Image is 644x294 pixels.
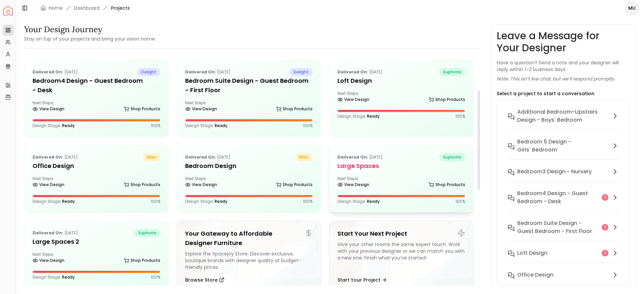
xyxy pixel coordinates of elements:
[367,198,380,204] span: Ready
[124,104,160,114] a: Shop Products
[215,198,227,204] span: Ready
[185,154,216,160] b: Delivered on:
[625,1,639,15] button: MU
[337,161,465,171] h5: Large Spaces
[517,219,599,235] h6: Bedroom Suite design - Guest Bedroom - First Floor
[185,273,224,287] button: Browse Store
[502,217,625,246] button: Bedroom Suite design - Guest Bedroom - First Floor1
[497,90,594,97] p: Select a project to start a conversation
[517,249,547,257] h6: Loft design
[185,180,217,189] a: View Design
[497,30,630,54] h3: Leave a Message for Your Designer
[185,250,313,271] div: Explore the Spacejoy Store. Discover exclusive, boutique brands with designer quality at budget-f...
[33,237,160,246] h5: Large Spaces 2
[295,153,313,161] span: bliss
[337,229,465,238] h5: Start Your Next Project
[33,180,64,189] a: View Design
[185,100,313,114] div: Next Steps:
[502,165,625,187] button: Bedroom3 design - Nursery
[517,138,608,154] h6: Bedroom 5 design - Girls' Bedroom
[502,187,625,217] button: Bedroom4 design - Guest Bedroom - Desk1
[41,5,130,11] nav: breadcrumb
[62,198,75,204] span: Ready
[185,76,313,95] h5: Bedroom Suite design - Guest Bedroom - First Floor
[517,168,592,176] h6: Bedroom3 design - Nursery
[337,95,369,104] a: View Design
[215,123,227,128] span: Ready
[185,153,230,161] p: [DATE]
[33,230,63,236] b: Delivered on:
[33,154,63,160] b: Delivered on:
[185,104,217,114] a: View Design
[502,105,625,135] button: Additional Bedroom-Upstairs design - Boys' Bedroom
[111,5,130,11] span: Projects
[33,153,78,161] p: [DATE]
[151,199,160,204] p: 100 %
[185,176,313,189] div: Next Steps:
[151,123,160,128] p: 100 %
[602,194,608,201] div: 1
[502,135,625,165] button: Bedroom 5 design - Girls' Bedroom
[33,69,63,75] b: Delivered on:
[137,68,160,76] span: delight
[33,199,75,204] p: Design Stage:
[185,199,227,204] p: Design Stage:
[626,2,638,14] span: MU
[337,241,465,271] div: Give your other rooms the same expert touch. Work with your previous designer or we can match you...
[502,246,625,268] button: Loft design1
[33,229,78,237] p: [DATE]
[517,189,599,205] h6: Bedroom4 design - Guest Bedroom - Desk
[62,274,75,280] span: Ready
[337,273,387,287] button: Start Your Project
[337,153,383,161] p: [DATE]
[455,114,465,119] p: 100 %
[33,123,75,128] p: Design Stage:
[289,68,313,76] span: delight
[337,154,368,160] b: Delivered on:
[33,100,160,114] div: Next Steps:
[135,229,160,237] span: euphoria
[439,153,465,161] span: euphoria
[367,113,380,119] span: Ready
[303,199,313,204] p: 100 %
[124,256,160,265] a: Shop Products
[33,76,160,95] h5: Bedroom4 design - Guest Bedroom - Desk
[3,6,13,15] img: Spacejoy Logo
[602,250,608,256] div: 1
[185,229,313,248] h5: Your Gateway to Affordable Designer Furniture
[33,68,78,76] p: [DATE]
[62,123,75,128] span: Ready
[429,180,465,189] a: Shop Products
[143,153,160,161] span: bliss
[303,123,313,128] p: 100 %
[337,199,380,204] p: Design Stage:
[33,275,75,280] p: Design Stage:
[24,36,155,42] small: Stay on top of your projects and bring your vision home
[185,68,230,76] p: [DATE]
[337,69,368,75] b: Delivered on:
[337,114,380,119] p: Design Stage:
[24,24,155,35] h3: Your Design Journey
[49,5,63,11] a: Home
[429,95,465,104] a: Shop Products
[276,180,313,189] a: Shop Products
[185,161,313,171] h5: Bedroom Design
[602,224,608,231] div: 1
[517,108,608,124] h6: Additional Bedroom-Upstairs design - Boys' Bedroom
[337,76,465,85] h5: Loft design
[497,59,630,73] p: Have a question? Send a note and your designer will reply within 1–2 business days.
[337,91,465,104] div: Next Steps:
[497,75,615,82] p: Note: This isn’t live chat, but we’ll respond promptly.
[33,104,64,114] a: View Design
[33,176,160,189] div: Next Steps:
[3,6,13,15] a: Spacejoy
[517,271,553,279] h6: Office Design
[74,5,100,11] a: Dashboard
[185,69,216,75] b: Delivered on:
[337,68,383,76] p: [DATE]
[33,256,64,265] a: View Design
[502,268,625,290] button: Office Design
[151,275,160,280] p: 100 %
[33,161,160,171] h5: Office Design
[124,180,160,189] a: Shop Products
